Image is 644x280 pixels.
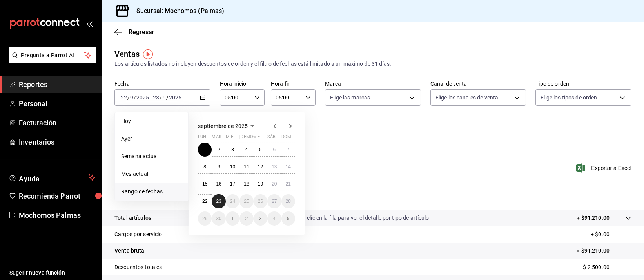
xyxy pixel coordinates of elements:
[535,81,631,87] label: Tipo de orden
[577,214,610,222] p: + $91,210.00
[226,134,233,143] abbr: miércoles
[267,134,276,143] abbr: sábado
[239,177,253,191] button: 18 de septiembre de 2025
[239,160,253,174] button: 11 de septiembre de 2025
[136,94,149,101] input: ----
[121,170,182,178] span: Mes actual
[286,199,291,204] abbr: 28 de septiembre de 2025
[216,181,221,187] abbr: 16 de septiembre de 2025
[212,134,221,143] abbr: martes
[267,143,281,157] button: 6 de septiembre de 2025
[114,81,210,87] label: Fecha
[267,177,281,191] button: 20 de septiembre de 2025
[259,216,262,221] abbr: 3 de octubre de 2025
[273,216,276,221] abbr: 4 de octubre de 2025
[198,134,206,143] abbr: lunes
[258,164,263,170] abbr: 12 de septiembre de 2025
[273,147,276,152] abbr: 6 de septiembre de 2025
[239,211,253,226] button: 2 de octubre de 2025
[231,147,234,152] abbr: 3 de septiembre de 2025
[114,60,631,68] div: Los artículos listados no incluyen descuentos de orden y el filtro de fechas está limitado a un m...
[286,164,291,170] abbr: 14 de septiembre de 2025
[259,147,262,152] abbr: 5 de septiembre de 2025
[86,20,93,27] button: open_drawer_menu
[212,177,225,191] button: 16 de septiembre de 2025
[258,199,263,204] abbr: 26 de septiembre de 2025
[244,199,249,204] abbr: 25 de septiembre de 2025
[254,177,267,191] button: 19 de septiembre de 2025
[254,194,267,208] button: 26 de septiembre de 2025
[198,211,212,226] button: 29 de septiembre de 2025
[287,216,290,221] abbr: 5 de octubre de 2025
[212,143,225,157] button: 2 de septiembre de 2025
[239,134,286,143] abbr: jueves
[19,191,95,201] span: Recomienda Parrot
[272,164,277,170] abbr: 13 de septiembre de 2025
[19,210,95,220] span: Mochomos Palmas
[198,160,212,174] button: 8 de septiembre de 2025
[19,117,95,128] span: Facturación
[244,181,249,187] abbr: 18 de septiembre de 2025
[9,269,95,277] span: Sugerir nueva función
[121,117,182,125] span: Hoy
[202,181,207,187] abbr: 15 de septiembre de 2025
[203,164,206,170] abbr: 8 de septiembre de 2025
[577,247,631,255] p: = $91,210.00
[591,230,631,238] p: + $0.00
[435,94,498,101] span: Elige los canales de venta
[226,160,239,174] button: 10 de septiembre de 2025
[226,143,239,157] button: 3 de septiembre de 2025
[121,135,182,143] span: Ayer
[330,94,370,101] span: Elige las marcas
[143,49,153,59] button: Tooltip marker
[267,194,281,208] button: 27 de septiembre de 2025
[19,79,95,90] span: Reportes
[114,230,162,238] p: Cargos por servicio
[281,134,291,143] abbr: domingo
[9,47,96,63] button: Pregunta a Parrot AI
[134,94,136,101] span: /
[281,160,295,174] button: 14 de septiembre de 2025
[114,191,631,201] p: Resumen
[226,194,239,208] button: 24 de septiembre de 2025
[245,216,248,221] abbr: 2 de octubre de 2025
[281,194,295,208] button: 28 de septiembre de 2025
[21,51,84,60] span: Pregunta a Parrot AI
[114,263,162,271] p: Descuentos totales
[216,216,221,221] abbr: 30 de septiembre de 2025
[272,181,277,187] abbr: 20 de septiembre de 2025
[239,143,253,157] button: 4 de septiembre de 2025
[218,147,220,152] abbr: 2 de septiembre de 2025
[114,247,144,255] p: Venta bruta
[254,143,267,157] button: 5 de septiembre de 2025
[198,143,212,157] button: 1 de septiembre de 2025
[114,28,154,36] button: Regresar
[212,211,225,226] button: 30 de septiembre de 2025
[254,211,267,226] button: 3 de octubre de 2025
[114,48,140,60] div: Ventas
[127,94,130,101] span: /
[226,177,239,191] button: 17 de septiembre de 2025
[169,94,182,101] input: ----
[281,143,295,157] button: 7 de septiembre de 2025
[267,211,281,226] button: 4 de octubre de 2025
[578,163,631,173] button: Exportar a Excel
[203,147,206,152] abbr: 1 de septiembre de 2025
[286,181,291,187] abbr: 21 de septiembre de 2025
[299,214,429,222] p: Da clic en la fila para ver el detalle por tipo de artículo
[198,121,257,131] button: septiembre de 2025
[198,177,212,191] button: 15 de septiembre de 2025
[287,147,290,152] abbr: 7 de septiembre de 2025
[162,94,166,101] input: --
[254,134,260,143] abbr: viernes
[212,194,225,208] button: 23 de septiembre de 2025
[220,81,265,87] label: Hora inicio
[166,94,169,101] span: /
[580,263,631,271] p: - $-2,500.00
[114,214,151,222] p: Total artículos
[258,181,263,187] abbr: 19 de septiembre de 2025
[202,199,207,204] abbr: 22 de septiembre de 2025
[239,194,253,208] button: 25 de septiembre de 2025
[230,181,235,187] abbr: 17 de septiembre de 2025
